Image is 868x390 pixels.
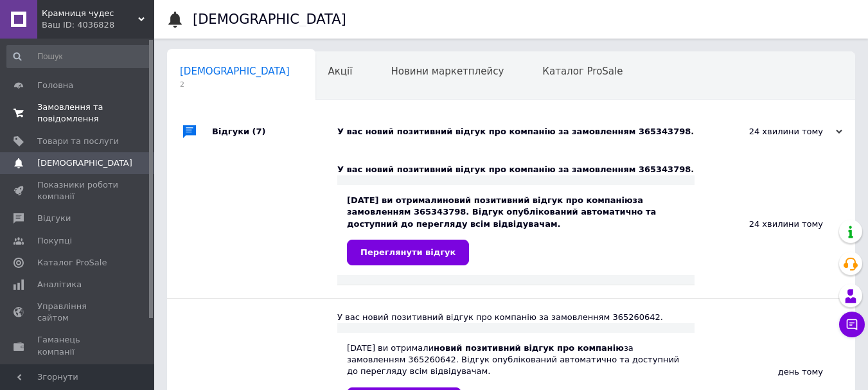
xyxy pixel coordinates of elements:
div: Відгуки [212,112,337,151]
span: [DEMOGRAPHIC_DATA] [37,157,132,169]
span: Показники роботи компанії [37,179,119,202]
span: Крамниця чудес [42,8,138,19]
b: новий позитивний відгук про компанію [443,195,633,205]
span: Каталог ProSale [37,257,107,269]
h1: [DEMOGRAPHIC_DATA] [193,12,346,27]
span: Відгуки [37,213,71,224]
span: 2 [180,80,290,89]
span: Гаманець компанії [37,334,119,357]
span: Каталог ProSale [542,66,623,77]
div: 24 хвилини тому [695,151,855,298]
span: Головна [37,80,73,91]
div: У вас новий позитивний відгук про компанію за замовленням 365343798. [337,164,695,175]
span: (7) [252,127,266,136]
span: [DEMOGRAPHIC_DATA] [180,66,290,77]
span: Замовлення та повідомлення [37,102,119,125]
a: Переглянути відгук [347,240,469,265]
div: У вас новий позитивний відгук про компанію за замовленням 365343798. [337,126,714,137]
div: 24 хвилини тому [714,126,842,137]
div: [DATE] ви отримали за замовленням 365343798. Відгук опублікований автоматично та доступний до пер... [347,195,685,265]
span: Товари та послуги [37,136,119,147]
span: Аналітика [37,279,82,290]
div: У вас новий позитивний відгук про компанію за замовленням 365260642. [337,312,695,323]
span: Переглянути відгук [360,247,456,257]
div: Ваш ID: 4036828 [42,19,154,31]
input: Пошук [6,45,152,68]
button: Чат з покупцем [839,312,865,337]
b: новий позитивний відгук про компанію [434,343,624,353]
span: Управління сайтом [37,301,119,324]
span: Покупці [37,235,72,247]
span: Новини маркетплейсу [391,66,504,77]
span: Акції [328,66,353,77]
